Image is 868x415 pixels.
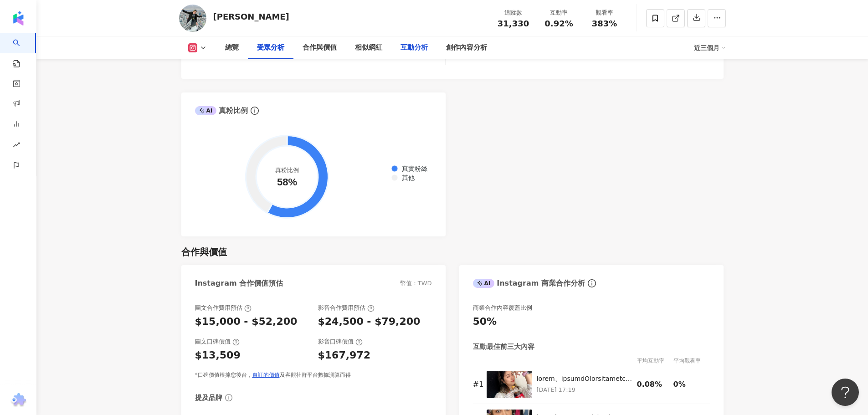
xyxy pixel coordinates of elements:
[318,338,363,346] div: 影音口碑價值
[400,279,432,287] div: 幣值：TWD
[395,174,415,182] span: 其他
[473,304,532,312] div: 商業合作內容覆蓋比例
[195,106,248,116] div: 真粉比例
[496,8,531,17] div: 追蹤數
[673,356,710,365] div: 平均觀看率
[637,379,669,389] div: 0.08%
[252,372,280,378] a: 自訂的價值
[195,371,432,379] div: *口碑價值根據您後台， 及客觀社群平台數據測算而得
[318,315,421,329] div: $24,500 - $79,200
[179,5,206,32] img: KOL Avatar
[318,304,375,312] div: 影音合作費用預估
[694,41,726,55] div: 近三個月
[473,342,534,352] div: 互動最佳前三大內容
[544,19,573,28] span: 0.92%
[195,106,217,115] div: AI
[473,279,495,288] div: AI
[446,42,487,53] div: 創作內容分析
[13,33,31,68] a: search
[13,136,20,156] span: rise
[473,278,585,288] div: Instagram 商業合作分析
[395,165,427,172] span: 真實粉絲
[195,338,240,346] div: 圖文口碑價值
[637,356,673,365] div: 平均互動率
[181,246,227,258] div: 合作與價值
[355,42,382,53] div: 相似網紅
[224,393,234,403] span: info-circle
[318,348,371,363] div: $167,972
[542,8,576,17] div: 互動率
[498,19,529,28] span: 31,330
[213,11,289,22] div: [PERSON_NAME]
[673,379,705,389] div: 0%
[225,42,239,53] div: 總覽
[473,379,482,389] div: # 1
[195,315,298,329] div: $15,000 - $52,200
[249,105,260,116] span: info-circle
[586,278,597,289] span: info-circle
[257,42,284,53] div: 受眾分析
[537,385,632,395] p: [DATE] 17:19
[10,393,27,408] img: chrome extension
[473,315,497,329] div: 50%
[592,19,617,28] span: 383%
[11,11,26,26] img: logo icon
[195,348,241,363] div: $13,509
[303,42,337,53] div: 合作與價值
[195,304,252,312] div: 圖文合作費用預估
[195,393,222,403] div: 提及品牌
[587,8,622,17] div: 觀看率
[537,374,632,384] div: lorem、ipsumdOlorsitametconsect（adip） elit®seddoei🤪 temporinci？ utlaboreetdol magnaaliqua enimadmi...
[487,371,532,398] img: 正港在地人、台灣諧音王哪Liiiiiiiiiiiiiiiii（阿妹遞麥） 可口可樂®又來分享快樂了🤪 誰要來搶奪諧音王寶座？ 上次英文名分享瓶都還沒玩完 現在又炸一波姓氏諧音梗 害我最近買可口可...
[401,42,428,53] div: 互動分析
[195,278,283,288] div: Instagram 合作價值預估
[832,379,859,406] iframe: Help Scout Beacon - Open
